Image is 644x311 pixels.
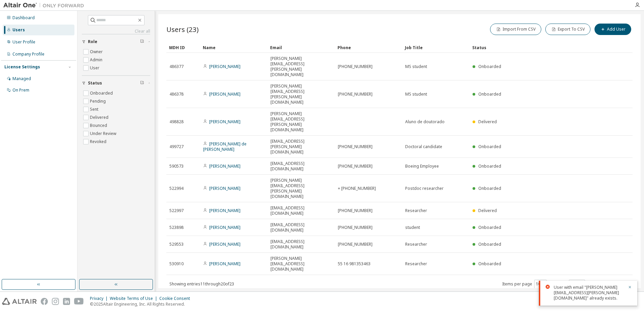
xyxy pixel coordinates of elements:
span: [PERSON_NAME][EMAIL_ADDRESS][PERSON_NAME][DOMAIN_NAME] [270,83,332,105]
span: Researcher [405,261,427,267]
button: Role [82,34,150,49]
span: 486378 [169,92,184,97]
span: Onboarded [478,163,501,169]
span: [PHONE_NUMBER] [338,225,373,230]
a: [PERSON_NAME] [209,119,240,125]
button: Status [82,76,150,91]
span: 498828 [169,119,184,125]
a: Clear all [82,29,150,34]
div: License Settings [4,64,40,70]
span: Delivered [478,208,497,213]
div: Website Terms of Use [110,296,159,301]
a: [PERSON_NAME] [209,208,240,213]
span: Items per page [502,280,547,288]
span: MS student [405,92,427,97]
div: Users [12,27,25,33]
div: Phone [337,42,399,53]
a: [PERSON_NAME] [209,163,240,169]
img: Altair One [3,2,88,9]
span: 522997 [169,208,184,213]
span: + [PHONE_NUMBER] [338,186,376,191]
div: Job Title [405,42,467,53]
span: [PHONE_NUMBER] [338,164,373,169]
span: Users (23) [166,25,199,34]
span: 530910 [169,261,184,267]
div: Dashboard [12,15,35,21]
span: Showing entries 11 through 20 of 23 [169,281,234,287]
span: Role [88,39,97,44]
img: altair_logo.svg [2,298,37,305]
label: Bounced [90,122,108,130]
span: 523898 [169,225,184,230]
span: [EMAIL_ADDRESS][DOMAIN_NAME] [270,222,332,233]
img: youtube.svg [74,298,84,305]
span: Page n. [553,280,585,288]
div: User with email "[PERSON_NAME][EMAIL_ADDRESS][PERSON_NAME][DOMAIN_NAME]" already exists. [554,285,624,301]
span: [PHONE_NUMBER] [338,144,373,149]
label: Under Review [90,130,118,138]
span: Doctoral candidate [405,144,442,149]
span: student [405,225,420,230]
span: [EMAIL_ADDRESS][DOMAIN_NAME] [270,205,332,216]
img: instagram.svg [52,298,59,305]
span: Onboarded [478,241,501,247]
span: Postdoc researcher [405,186,444,191]
span: 486377 [169,64,184,69]
a: [PERSON_NAME] de [PERSON_NAME] [203,141,247,152]
div: Name [203,42,265,53]
a: [PERSON_NAME] [209,261,240,267]
button: Add User [594,24,631,35]
div: Managed [12,76,31,81]
button: Export To CSV [545,24,590,35]
span: [PERSON_NAME][EMAIL_ADDRESS][PERSON_NAME][DOMAIN_NAME] [270,111,332,133]
a: [PERSON_NAME] [209,185,240,191]
label: User [90,64,101,72]
span: 522994 [169,186,184,191]
div: Privacy [90,296,110,301]
span: [PERSON_NAME][EMAIL_ADDRESS][PERSON_NAME][DOMAIN_NAME] [270,178,332,199]
span: Clear filter [140,80,144,86]
span: Onboarded [478,91,501,97]
button: 10 [536,281,545,287]
span: Onboarded [478,224,501,230]
span: [PHONE_NUMBER] [338,64,373,69]
span: Researcher [405,208,427,213]
span: Onboarded [478,261,501,267]
span: Onboarded [478,185,501,191]
div: On Prem [12,88,29,93]
a: [PERSON_NAME] [209,241,240,247]
span: [EMAIL_ADDRESS][DOMAIN_NAME] [270,161,332,172]
span: MS student [405,64,427,69]
span: [PHONE_NUMBER] [338,208,373,213]
a: [PERSON_NAME] [209,224,240,230]
span: [PHONE_NUMBER] [338,242,373,247]
span: Status [88,80,102,86]
label: Onboarded [90,89,114,97]
span: Aluno de doutorado [405,119,445,125]
span: Boeing Employee [405,164,439,169]
span: 529553 [169,242,184,247]
span: [PERSON_NAME][EMAIL_ADDRESS][DOMAIN_NAME] [270,256,332,272]
a: [PERSON_NAME] [209,64,240,69]
span: [PERSON_NAME][EMAIL_ADDRESS][PERSON_NAME][DOMAIN_NAME] [270,56,332,77]
div: Cookie Consent [159,296,194,301]
label: Delivered [90,113,110,122]
span: Onboarded [478,64,501,69]
a: [PERSON_NAME] [209,91,240,97]
span: [PHONE_NUMBER] [338,92,373,97]
img: linkedin.svg [63,298,70,305]
label: Owner [90,48,104,56]
label: Sent [90,105,100,113]
span: 499727 [169,144,184,149]
button: Import From CSV [490,24,541,35]
div: Email [270,42,332,53]
span: [EMAIL_ADDRESS][DOMAIN_NAME] [270,239,332,250]
div: User Profile [12,39,35,45]
label: Pending [90,97,107,105]
span: [EMAIL_ADDRESS][PERSON_NAME][DOMAIN_NAME] [270,139,332,155]
label: Admin [90,56,104,64]
label: Revoked [90,138,108,146]
img: facebook.svg [41,298,48,305]
div: MDH ID [169,42,197,53]
div: Status [472,42,598,53]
